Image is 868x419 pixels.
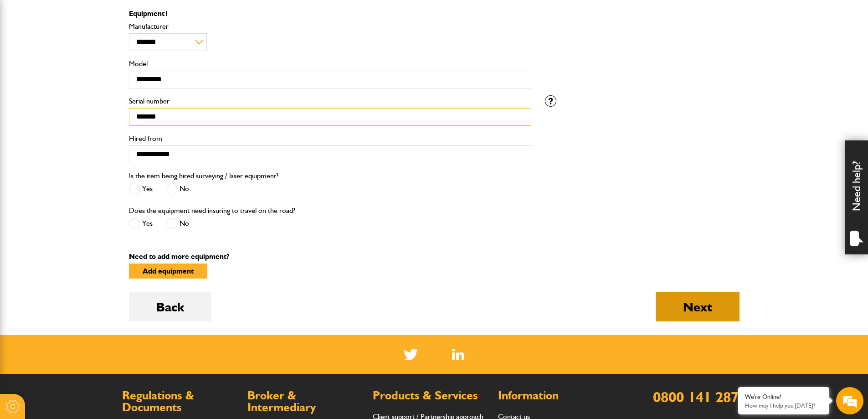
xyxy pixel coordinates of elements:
span: 1 [164,9,169,18]
label: Manufacturer [129,23,531,30]
div: Need help? [845,140,868,254]
label: Yes [129,183,153,195]
h2: Products & Services [373,390,489,402]
p: How may I help you today? [745,402,822,409]
a: LinkedIn [452,349,464,360]
label: Yes [129,218,153,229]
div: Minimize live chat window [149,5,171,26]
a: 0800 141 2877 [653,388,746,406]
label: Model [129,60,531,67]
input: Enter your email address [12,111,166,131]
label: Does the equipment need insuring to travel on the road? [129,207,295,214]
button: Add equipment [129,264,207,279]
textarea: Type your message and hit 'Enter' [12,165,166,273]
div: Chat with us now [47,51,153,63]
label: No [166,218,189,229]
label: No [166,183,189,195]
img: Linked In [452,349,464,360]
input: Enter your phone number [12,138,166,158]
button: Back [129,292,211,321]
em: Start Chat [124,281,165,293]
label: Hired from [129,135,531,142]
h2: Information [498,390,614,402]
p: Need to add more equipment? [129,253,740,260]
img: d_20077148190_company_1631870298795_20077148190 [15,51,38,63]
label: Serial number [129,98,531,105]
div: We're Online! [745,393,822,401]
button: Next [656,292,740,321]
p: Equipment [129,10,531,17]
h2: Regulations & Documents [122,390,238,413]
h2: Broker & Intermediary [247,390,364,413]
img: Twitter [404,349,418,360]
input: Enter your last name [12,84,166,104]
label: Is the item being hired surveying / laser equipment? [129,172,278,180]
